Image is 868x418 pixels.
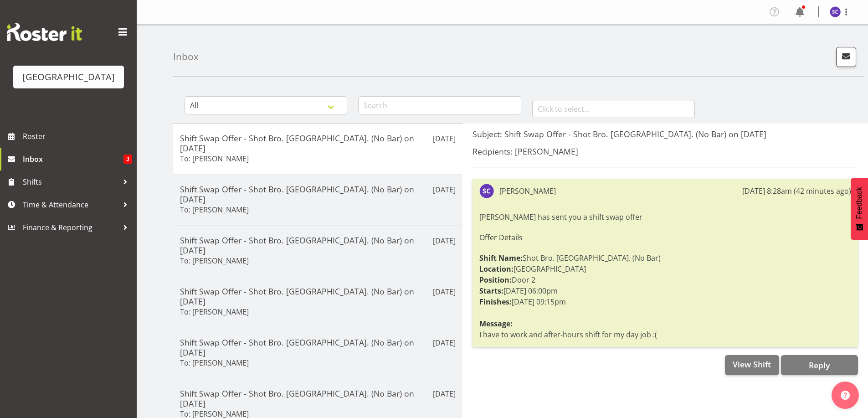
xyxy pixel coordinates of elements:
[180,358,249,367] h6: To: [PERSON_NAME]
[123,155,132,164] span: 3
[180,133,456,153] h5: Shift Swap Offer - Shot Bro. [GEOGRAPHIC_DATA]. (No Bar) on [DATE]
[180,184,456,204] h5: Shift Swap Offer - Shot Bro. [GEOGRAPHIC_DATA]. (No Bar) on [DATE]
[725,355,779,375] button: View Shift
[479,275,512,285] strong: Position:
[473,146,858,156] h5: Recipients: [PERSON_NAME]
[180,235,456,255] h5: Shift Swap Offer - Shot Bro. [GEOGRAPHIC_DATA]. (No Bar) on [DATE]
[173,52,199,62] h4: Inbox
[433,337,456,348] p: [DATE]
[433,133,456,144] p: [DATE]
[830,6,841,17] img: skye-colonna9939.jpg
[479,264,514,274] strong: Location:
[23,221,118,234] span: Finance & Reporting
[841,391,850,400] img: help-xxl-2.png
[479,233,851,242] h6: Offer Details
[479,253,523,263] strong: Shift Name:
[781,355,858,375] button: Reply
[733,359,771,370] span: View Shift
[180,205,249,214] h6: To: [PERSON_NAME]
[479,184,494,198] img: skye-colonna9939.jpg
[180,286,456,306] h5: Shift Swap Offer - Shot Bro. [GEOGRAPHIC_DATA]. (No Bar) on [DATE]
[851,178,868,240] button: Feedback - Show survey
[479,297,512,307] strong: Finishes:
[358,96,521,114] input: Search
[499,186,556,196] div: [PERSON_NAME]
[479,286,503,296] strong: Starts:
[479,319,513,329] strong: Message:
[180,337,456,357] h5: Shift Swap Offer - Shot Bro. [GEOGRAPHIC_DATA]. (No Bar) on [DATE]
[180,256,249,265] h6: To: [PERSON_NAME]
[433,388,456,399] p: [DATE]
[23,198,118,212] span: Time & Attendance
[433,184,456,195] p: [DATE]
[479,209,851,342] div: [PERSON_NAME] has sent you a shift swap offer Shot Bro. [GEOGRAPHIC_DATA]. (No Bar) [GEOGRAPHIC_D...
[433,286,456,297] p: [DATE]
[180,154,249,163] h6: To: [PERSON_NAME]
[473,129,858,139] h5: Subject: Shift Swap Offer - Shot Bro. [GEOGRAPHIC_DATA]. (No Bar) on [DATE]
[742,186,851,196] div: [DATE] 8:28am (42 minutes ago)
[180,388,456,408] h5: Shift Swap Offer - Shot Bro. [GEOGRAPHIC_DATA]. (No Bar) on [DATE]
[855,187,863,219] span: Feedback
[22,70,115,84] div: [GEOGRAPHIC_DATA]
[23,175,118,189] span: Shifts
[7,23,82,41] img: Rosterit website logo
[532,100,695,118] input: Click to select...
[433,235,456,246] p: [DATE]
[23,129,132,143] span: Roster
[23,152,123,166] span: Inbox
[809,360,830,371] span: Reply
[180,307,249,316] h6: To: [PERSON_NAME]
